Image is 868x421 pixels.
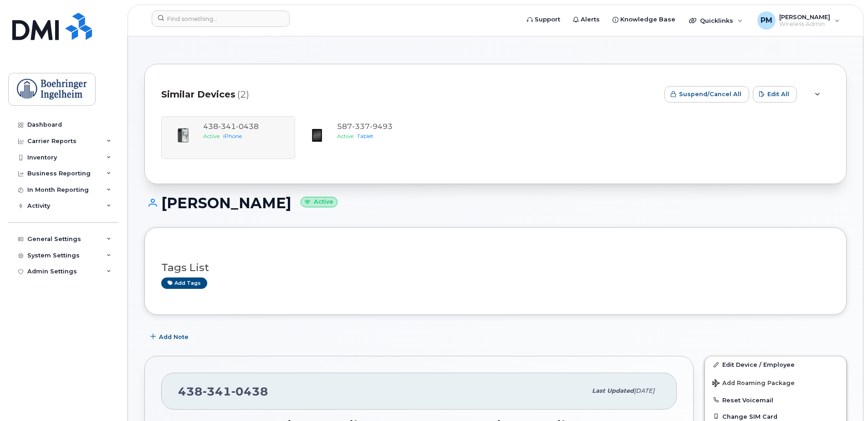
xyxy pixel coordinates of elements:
[753,86,797,103] button: Edit All
[705,356,846,373] a: Edit Device / Employee
[337,133,353,139] span: Active
[370,122,393,131] span: 9493
[357,133,373,139] span: Tablet
[144,195,847,211] h1: [PERSON_NAME]
[161,88,235,101] span: Similar Devices
[308,126,326,144] img: image20231002-3703462-fz3vdb.jpeg
[161,262,830,273] h3: Tags List
[705,392,846,408] button: Reset Voicemail
[712,380,795,388] span: Add Roaming Package
[337,122,393,131] span: 587
[664,86,749,103] button: Suspend/Cancel All
[159,333,189,341] span: Add Note
[237,88,249,101] span: (2)
[231,385,268,398] span: 0438
[161,277,207,289] a: Add tags
[592,387,634,394] span: Last updated
[352,122,370,131] span: 337
[301,197,337,207] small: Active
[767,90,789,98] span: Edit All
[178,385,268,398] span: 438
[679,90,741,98] span: Suspend/Cancel All
[634,387,654,394] span: [DATE]
[301,122,424,154] a: 5873379493ActiveTablet
[144,329,196,345] button: Add Note
[203,385,231,398] span: 341
[705,373,846,392] button: Add Roaming Package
